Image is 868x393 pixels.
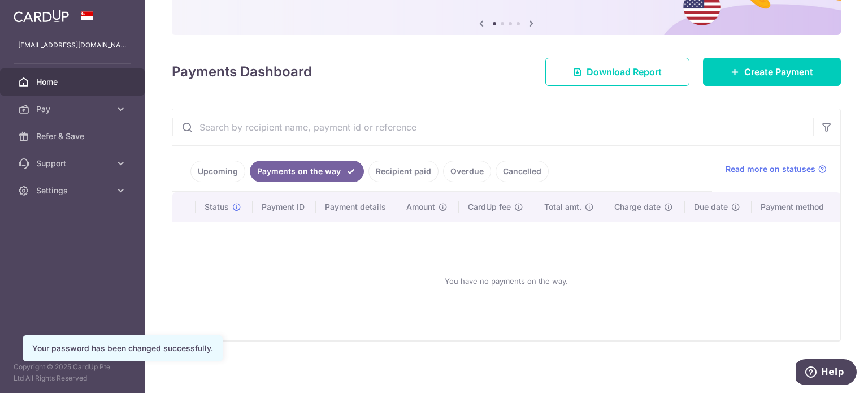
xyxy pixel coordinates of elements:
[36,131,111,142] span: Refer & Save
[752,192,840,222] th: Payment method
[205,201,229,213] span: Status
[443,161,491,182] a: Overdue
[744,65,813,79] span: Create Payment
[545,58,689,86] a: Download Report
[496,161,549,182] a: Cancelled
[186,231,827,331] div: You have no payments on the way.
[36,76,111,88] span: Home
[14,9,69,23] img: CardUp
[36,158,111,169] span: Support
[32,343,213,354] div: Your password has been changed successfully.
[253,192,316,222] th: Payment ID
[368,161,439,182] a: Recipient paid
[614,201,661,213] span: Charge date
[703,58,841,86] a: Create Payment
[190,161,245,182] a: Upcoming
[406,201,435,213] span: Amount
[468,201,511,213] span: CardUp fee
[250,161,364,182] a: Payments on the way
[726,163,827,175] a: Read more on statuses
[796,359,857,387] iframe: Opens a widget where you can find more information
[18,40,127,51] p: [EMAIL_ADDRESS][DOMAIN_NAME]
[172,62,312,82] h4: Payments Dashboard
[587,65,662,79] span: Download Report
[36,103,111,115] span: Pay
[316,192,398,222] th: Payment details
[544,201,581,213] span: Total amt.
[726,163,815,175] span: Read more on statuses
[36,185,111,196] span: Settings
[694,201,728,213] span: Due date
[172,109,813,145] input: Search by recipient name, payment id or reference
